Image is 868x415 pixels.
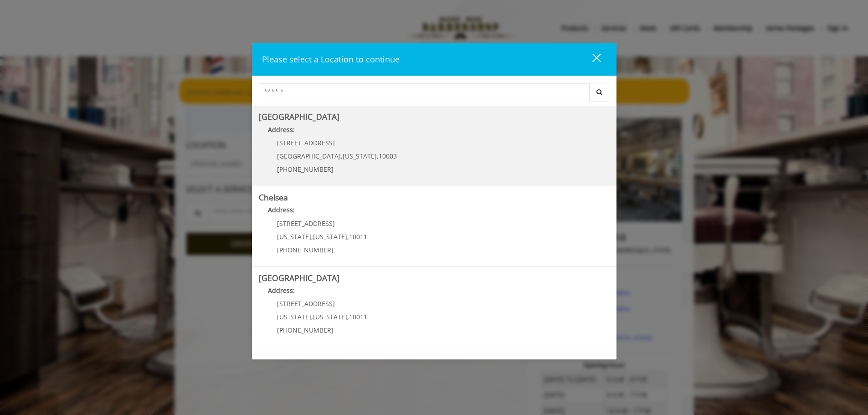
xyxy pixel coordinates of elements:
span: [PHONE_NUMBER] [277,246,334,254]
b: Address: [268,286,295,295]
span: [US_STATE] [343,152,377,160]
span: [US_STATE] [313,313,347,321]
span: , [377,152,379,160]
span: , [347,313,349,321]
span: , [311,313,313,321]
span: [US_STATE] [277,313,311,321]
span: 10011 [349,232,367,241]
span: 10003 [379,152,397,160]
span: [STREET_ADDRESS] [277,299,335,308]
span: [PHONE_NUMBER] [277,326,334,334]
input: Search Center [259,83,590,101]
span: , [347,232,349,241]
b: [GEOGRAPHIC_DATA] [259,272,339,283]
span: [US_STATE] [313,232,347,241]
b: Address: [268,205,295,214]
span: [PHONE_NUMBER] [277,165,334,174]
div: close dialog [582,53,600,67]
span: , [341,152,343,160]
i: Search button [594,89,605,95]
b: Flatiron [259,353,287,364]
b: [GEOGRAPHIC_DATA] [259,111,339,122]
button: close dialog [575,50,606,69]
span: [GEOGRAPHIC_DATA] [277,152,341,160]
span: [US_STATE] [277,232,311,241]
b: Chelsea [259,192,288,203]
b: Address: [268,125,295,134]
span: 10011 [349,313,367,321]
span: , [311,232,313,241]
span: Please select a Location to continue [262,54,400,65]
span: [STREET_ADDRESS] [277,138,335,147]
span: [STREET_ADDRESS] [277,219,335,228]
div: Center Select [259,83,610,106]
